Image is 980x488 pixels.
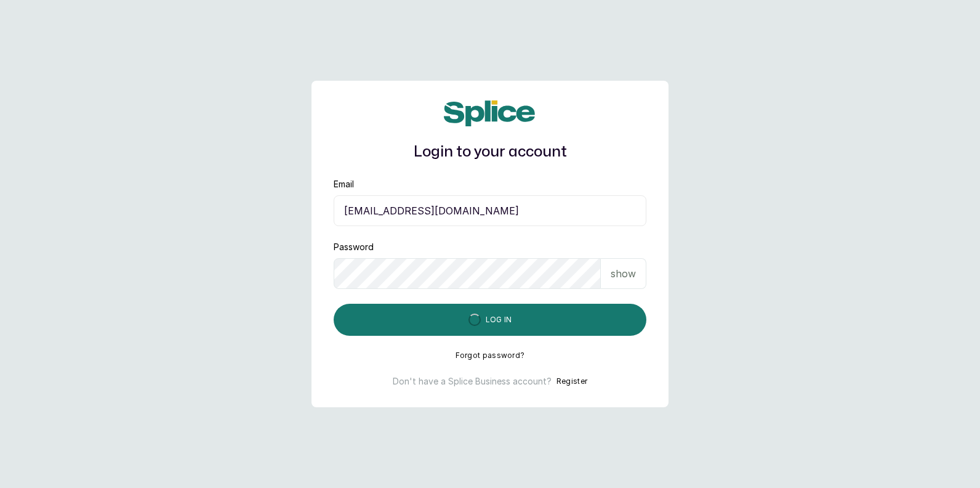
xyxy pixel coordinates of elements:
[456,351,525,360] button: Forgot password?
[334,195,646,226] input: email@acme.com
[334,241,374,253] label: Password
[334,304,646,336] button: Log in
[334,178,354,190] label: Email
[556,375,587,388] button: Register
[334,141,646,163] h1: Login to your account
[611,266,636,281] p: show
[393,375,552,388] p: Don't have a Splice Business account?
